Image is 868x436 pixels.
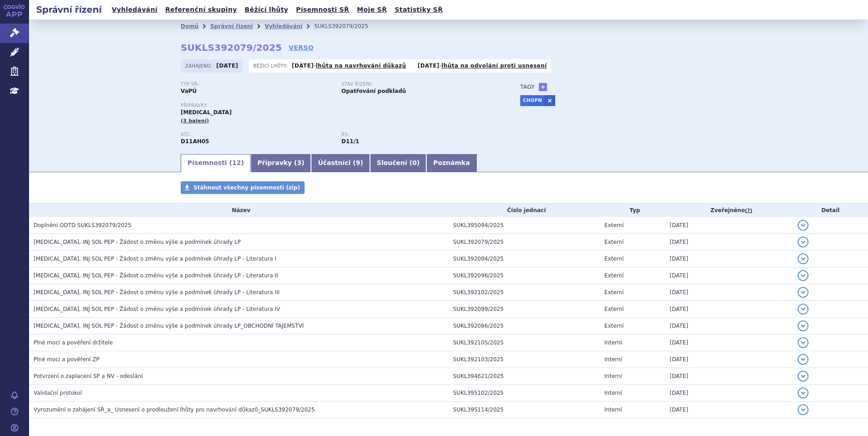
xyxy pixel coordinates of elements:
[163,4,240,16] a: Referenční skupiny
[370,154,426,172] a: Sloučení (0)
[185,62,214,69] span: Zahájeno:
[217,63,238,69] strong: [DATE]
[181,118,209,124] span: (3 balení)
[449,217,600,234] td: SUKL395094/2025
[665,385,793,402] td: [DATE]
[449,368,600,385] td: SUKL394621/2025
[418,62,547,69] p: -
[34,272,278,279] span: DUPIXENT, INJ SOL PEP - Žádost o změnu výše a podmínek úhrady LP - Literatura II
[181,138,209,145] strong: DUPILUMAB
[604,407,622,413] span: Interní
[665,402,793,418] td: [DATE]
[665,334,793,351] td: [DATE]
[604,323,623,329] span: Externí
[798,270,809,281] button: detail
[798,354,809,365] button: detail
[604,289,623,296] span: Externí
[520,95,544,106] a: CHOPN
[426,154,477,172] a: Poznámka
[604,339,622,346] span: Interní
[449,284,600,301] td: SUKL392102/2025
[356,159,360,166] span: 9
[442,63,547,69] a: lhůta na odvolání proti usnesení
[798,220,809,231] button: detail
[449,402,600,418] td: SUKL395114/2025
[341,88,406,94] strong: Opatřování podkladů
[604,356,622,363] span: Interní
[449,203,600,217] th: Číslo jednací
[449,318,600,334] td: SUKL392086/2025
[193,184,300,191] span: Stáhnout všechny písemnosti (zip)
[604,272,623,279] span: Externí
[181,88,197,94] strong: VaPÚ
[665,368,793,385] td: [DATE]
[354,4,390,16] a: Moje SŘ
[604,373,622,379] span: Interní
[292,63,314,69] strong: [DATE]
[34,373,143,379] span: Potvrzení o zaplacení SP a NV - odeslání
[418,63,439,69] strong: [DATE]
[798,253,809,264] button: detail
[798,320,809,331] button: detail
[181,109,232,116] span: [MEDICAL_DATA]
[665,351,793,368] td: [DATE]
[34,222,131,228] span: Doplnění ODTD SUKLS392079/2025
[29,3,109,16] h2: Správní řízení
[798,388,809,398] button: detail
[798,371,809,382] button: detail
[604,239,623,245] span: Externí
[604,390,622,396] span: Interní
[242,4,291,16] a: Běžící lhůty
[665,301,793,318] td: [DATE]
[181,42,282,53] strong: SUKLS392079/2025
[29,203,449,217] th: Název
[798,304,809,315] button: detail
[604,222,623,228] span: Externí
[600,203,665,217] th: Typ
[181,103,502,108] p: Přípravky:
[316,63,406,69] a: lhůta na navrhování důkazů
[604,256,623,262] span: Externí
[265,23,302,29] a: Vyhledávání
[232,159,241,166] span: 12
[665,267,793,284] td: [DATE]
[665,234,793,251] td: [DATE]
[793,203,868,217] th: Detail
[449,334,600,351] td: SUKL392105/2025
[412,159,417,166] span: 0
[210,23,253,29] a: Správní řízení
[665,251,793,267] td: [DATE]
[798,337,809,348] button: detail
[449,351,600,368] td: SUKL392103/2025
[449,385,600,402] td: SUKL395102/2025
[34,289,280,296] span: DUPIXENT, INJ SOL PEP - Žádost o změnu výše a podmínek úhrady LP - Literatura III
[604,306,623,312] span: Externí
[798,287,809,298] button: detail
[341,132,493,137] p: RS:
[665,318,793,334] td: [DATE]
[665,284,793,301] td: [DATE]
[293,4,352,16] a: Písemnosti SŘ
[449,251,600,267] td: SUKL392094/2025
[798,237,809,247] button: detail
[745,208,752,214] abbr: (?)
[181,132,332,137] p: ATC:
[181,154,251,172] a: Písemnosti (12)
[798,404,809,415] button: detail
[181,23,198,29] a: Domů
[34,323,304,329] span: DUPIXENT, INJ SOL PEP - Žádost o změnu výše a podmínek úhrady LP_OBCHODNÍ TAJEMSTVÍ
[34,256,276,262] span: DUPIXENT, INJ SOL PEP - Žádost o změnu výše a podmínek úhrady LP - Literatura I
[665,203,793,217] th: Zveřejněno
[449,267,600,284] td: SUKL392096/2025
[539,83,547,91] a: +
[449,234,600,251] td: SUKL392079/2025
[341,138,359,145] strong: dupilumab
[314,19,380,33] li: SUKLS392079/2025
[34,306,280,312] span: DUPIXENT, INJ SOL PEP - Žádost o změnu výše a podmínek úhrady LP - Literatura IV
[109,4,160,16] a: Vyhledávání
[392,4,445,16] a: Statistiky SŘ
[34,390,82,396] span: Validační protokol
[34,407,315,413] span: Vyrozumění o zahájení SŘ_a_ Usnesení o prodloužení lhůty pro navrhování důkazů_SUKLS392079/2025
[341,82,493,87] p: Stav řízení:
[253,62,290,69] span: Běžící lhůty:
